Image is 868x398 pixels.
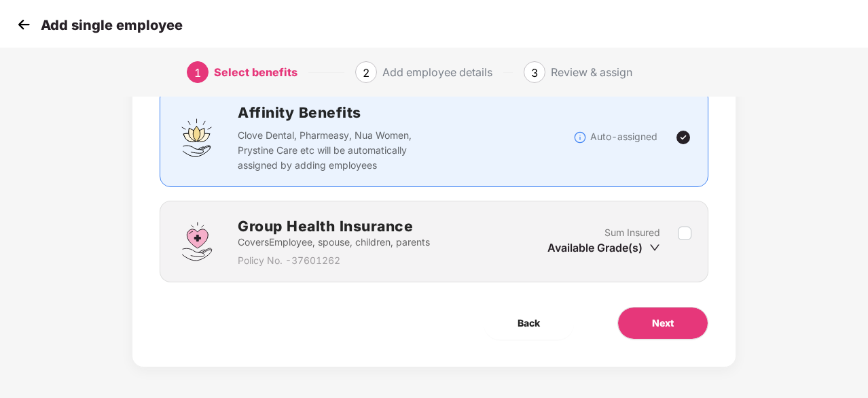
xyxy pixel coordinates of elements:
[363,66,369,80] span: 2
[238,101,573,124] h2: Affinity Benefits
[484,307,574,339] button: Back
[382,61,492,83] div: Add employee details
[617,307,708,339] button: Next
[675,129,691,146] img: svg+xml;base64,PHN2ZyBpZD0iVGljay0yNHgyNCIgeG1sbnM9Imh0dHA6Ly93d3cudzMub3JnLzIwMDAvc3ZnIiB3aWR0aD...
[14,14,34,35] img: svg+xml;base64,PHN2ZyB4bWxucz0iaHR0cDovL3d3dy53My5vcmcvMjAwMC9zdmciIHdpZHRoPSIzMCIgaGVpZ2h0PSIzMC...
[547,240,660,255] div: Available Grade(s)
[238,253,430,268] p: Policy No. - 37601262
[214,61,297,83] div: Select benefits
[652,316,674,331] span: Next
[604,225,660,240] p: Sum Insured
[238,215,430,237] h2: Group Health Insurance
[590,129,657,144] p: Auto-assigned
[573,131,587,144] img: svg+xml;base64,PHN2ZyBpZD0iSW5mb18tXzMyeDMyIiBkYXRhLW5hbWU9IkluZm8gLSAzMngzMiIgeG1sbnM9Imh0dHA6Ly...
[551,61,632,83] div: Review & assign
[238,235,430,250] p: Covers Employee, spouse, children, parents
[177,221,217,262] img: svg+xml;base64,PHN2ZyBpZD0iR3JvdXBfSGVhbHRoX0luc3VyYW5jZSIgZGF0YS1uYW1lPSJHcm91cCBIZWFsdGggSW5zdX...
[649,242,660,253] span: down
[194,66,201,80] span: 1
[41,17,183,33] p: Add single employee
[238,128,439,173] p: Clove Dental, Pharmeasy, Nua Women, Prystine Care etc will be automatically assigned by adding em...
[177,117,217,158] img: svg+xml;base64,PHN2ZyBpZD0iQWZmaW5pdHlfQmVuZWZpdHMiIGRhdGEtbmFtZT0iQWZmaW5pdHkgQmVuZWZpdHMiIHhtbG...
[518,316,540,331] span: Back
[531,66,538,80] span: 3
